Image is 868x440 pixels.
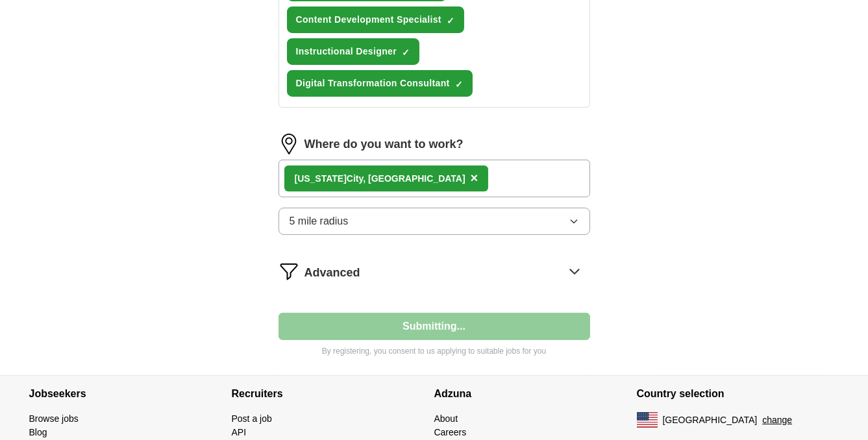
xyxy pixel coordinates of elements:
button: Content Development Specialist✓ [287,6,464,33]
a: Blog [29,427,47,437]
a: Post a job [232,413,272,424]
label: Where do you want to work? [304,136,464,153]
button: × [471,169,478,188]
button: Submitting... [279,313,590,340]
button: Digital Transformation Consultant✓ [287,70,473,97]
span: Instructional Designer [296,45,397,58]
button: change [762,413,792,427]
a: Careers [434,427,467,437]
img: US flag [637,412,658,428]
span: ✓ [447,16,454,26]
p: By registering, you consent to us applying to suitable jobs for you [279,345,590,357]
strong: [US_STATE] [295,173,347,184]
button: 5 mile radius [279,208,590,235]
img: filter [279,261,299,282]
span: × [471,171,478,185]
span: Content Development Specialist [296,13,441,27]
span: [GEOGRAPHIC_DATA] [663,413,758,427]
a: API [232,427,247,437]
span: Digital Transformation Consultant [296,77,450,90]
span: Advanced [304,264,360,282]
a: About [434,413,458,424]
span: 5 mile radius [290,214,349,229]
button: Instructional Designer✓ [287,38,420,65]
img: location.png [279,134,299,154]
a: Browse jobs [29,413,79,424]
span: ✓ [455,79,463,90]
span: ✓ [402,47,410,58]
h4: Country selection [637,376,839,412]
div: City, [GEOGRAPHIC_DATA] [295,172,465,186]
